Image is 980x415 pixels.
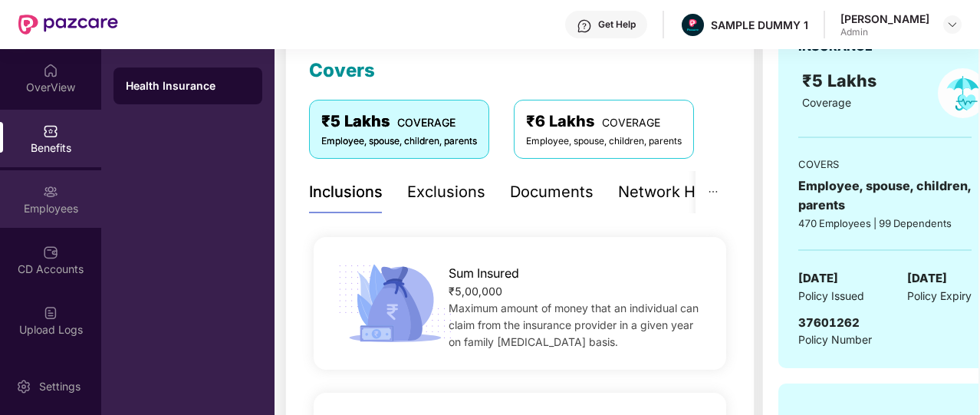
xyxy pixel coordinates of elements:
img: svg+xml;base64,PHN2ZyBpZD0iSG9tZSIgeG1sbnM9Imh0dHA6Ly93d3cudzMub3JnLzIwMDAvc3ZnIiB3aWR0aD0iMjAiIG... [43,63,58,78]
span: Maximum amount of money that an individual can claim from the insurance provider in a given year ... [449,301,699,348]
span: Coverage [802,96,851,109]
div: ₹6 Lakhs [526,110,682,133]
div: Admin [840,26,929,38]
img: svg+xml;base64,PHN2ZyBpZD0iRW1wbG95ZWVzIiB4bWxucz0iaHR0cDovL3d3dy53My5vcmcvMjAwMC9zdmciIHdpZHRoPS... [43,184,58,199]
div: ₹5,00,000 [449,283,707,300]
span: ₹5 Lakhs [802,71,881,91]
div: Settings [35,379,85,394]
div: Employee, spouse, children, parents [526,134,682,149]
div: ₹5 Lakhs [321,110,477,133]
img: svg+xml;base64,PHN2ZyBpZD0iQmVuZWZpdHMiIHhtbG5zPSJodHRwOi8vd3d3LnczLm9yZy8yMDAwL3N2ZyIgd2lkdGg9Ij... [43,124,58,139]
div: Employee, spouse, children, parents [798,176,972,215]
button: ellipsis [696,171,731,213]
img: svg+xml;base64,PHN2ZyBpZD0iVXBsb2FkX0xvZ3MiIGRhdGEtbmFtZT0iVXBsb2FkIExvZ3MiIHhtbG5zPSJodHRwOi8vd3... [43,305,58,321]
div: [PERSON_NAME] [840,12,929,26]
span: [DATE] [798,269,838,288]
div: COVERS [798,156,972,172]
div: Health Insurance [126,78,250,94]
img: svg+xml;base64,PHN2ZyBpZD0iU2V0dGluZy0yMHgyMCIgeG1sbnM9Imh0dHA6Ly93d3cudzMub3JnLzIwMDAvc3ZnIiB3aW... [16,379,31,394]
span: Policy Expiry [907,288,972,305]
img: Pazcare_Alternative_logo-01-01.png [682,14,704,36]
img: svg+xml;base64,PHN2ZyBpZD0iSGVscC0zMngzMiIgeG1sbnM9Imh0dHA6Ly93d3cudzMub3JnLzIwMDAvc3ZnIiB3aWR0aD... [577,18,592,34]
div: Inclusions [309,180,383,204]
span: Sum Insured [449,264,519,283]
span: COVERAGE [397,116,455,129]
div: Exclusions [407,180,485,204]
span: COVERAGE [602,116,660,129]
img: svg+xml;base64,PHN2ZyBpZD0iRHJvcGRvd24tMzJ4MzIiIHhtbG5zPSJodHRwOi8vd3d3LnczLm9yZy8yMDAwL3N2ZyIgd2... [946,18,959,31]
div: Network Hospitals [618,180,752,204]
div: 470 Employees | 99 Dependents [798,216,972,231]
img: svg+xml;base64,PHN2ZyBpZD0iQ0RfQWNjb3VudHMiIGRhdGEtbmFtZT0iQ0QgQWNjb3VudHMiIHhtbG5zPSJodHRwOi8vd3... [43,245,58,260]
img: New Pazcare Logo [18,15,118,35]
img: icon [333,260,457,347]
div: Employee, spouse, children, parents [321,134,477,149]
span: 37601262 [798,315,860,330]
div: SAMPLE DUMMY 1 [711,18,808,32]
span: Covers [309,59,375,81]
div: Documents [510,180,594,204]
span: [DATE] [907,269,947,288]
span: Policy Issued [798,288,864,305]
span: Policy Number [798,333,872,346]
div: Get Help [598,18,636,31]
span: ellipsis [708,186,719,197]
